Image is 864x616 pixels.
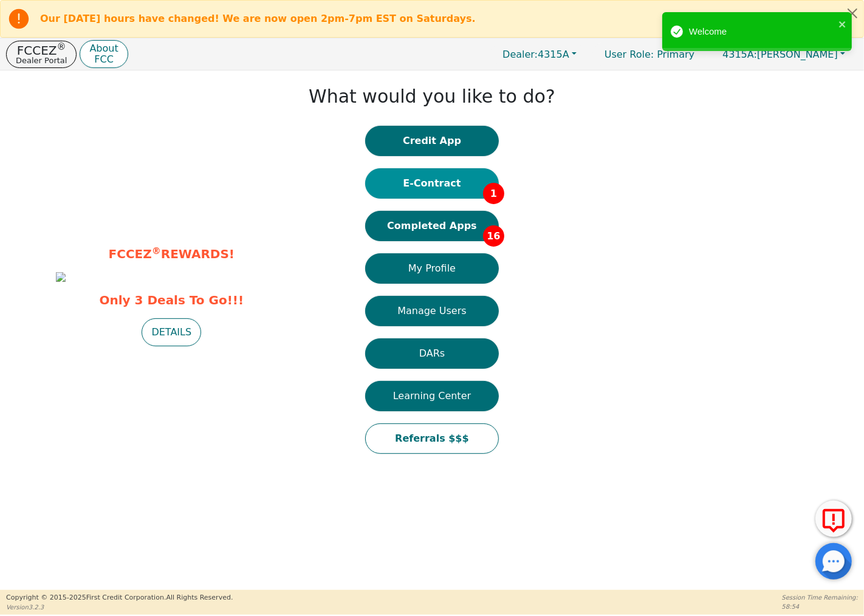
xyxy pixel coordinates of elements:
button: AboutFCC [80,40,128,69]
button: My Profile [365,253,499,284]
button: Manage Users [365,296,499,326]
span: Only 3 Deals To Go!!! [56,291,287,309]
p: Session Time Remaining: [782,593,858,602]
button: Credit App [365,126,499,156]
span: 16 [483,225,504,247]
button: E-Contract1 [365,168,499,199]
span: 4315A [502,49,569,60]
button: Referrals $$$ [365,423,499,454]
p: 58:54 [782,602,858,611]
p: Dealer Portal [16,56,67,64]
span: User Role : [605,49,654,60]
p: About [89,44,118,53]
button: close [838,17,847,31]
span: 4315A: [722,49,757,60]
button: DETAILS [142,318,201,346]
p: Primary [592,43,707,66]
p: FCC [89,55,118,64]
button: Learning Center [365,381,499,411]
p: Copyright © 2015- 2025 First Credit Corporation. [6,593,233,603]
span: Dealer: [502,49,538,60]
sup: ® [152,245,161,256]
button: Dealer:4315A [490,45,589,64]
button: Completed Apps16 [365,211,499,241]
sup: ® [57,41,66,52]
button: DARs [365,338,499,369]
b: Our [DATE] hours have changed! We are now open 2pm-7pm EST on Saturdays. [40,13,476,24]
button: FCCEZ®Dealer Portal [6,41,77,68]
span: All Rights Reserved. [166,594,233,601]
span: 1 [483,183,504,204]
h1: What would you like to do? [309,86,555,108]
button: Report Error to FCC [815,501,852,537]
button: Close alert [842,1,863,26]
div: Welcome [689,25,835,39]
span: [PERSON_NAME] [722,49,838,60]
a: User Role: Primary [592,43,707,66]
p: FCCEZ [16,44,67,56]
p: Version 3.2.3 [6,603,233,612]
p: FCCEZ REWARDS! [56,245,287,263]
img: 6911489a-e471-43d6-abda-8d84056064ae [56,272,66,282]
